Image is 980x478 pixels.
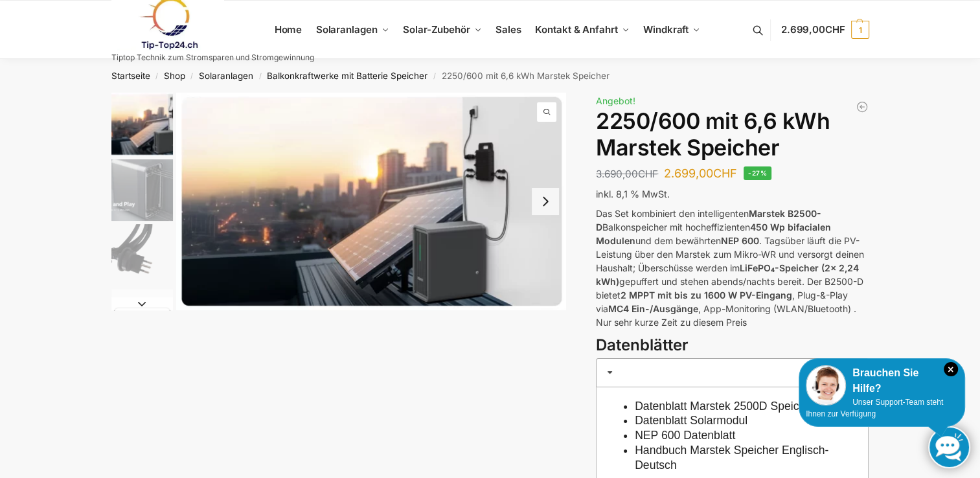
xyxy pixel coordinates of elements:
[635,429,735,442] a: NEP 600 Datenblatt
[185,71,199,82] span: /
[111,297,173,310] button: Next slide
[496,23,521,36] span: Sales
[806,365,846,405] img: Customer service
[403,23,470,36] span: Solar-Zubehör
[781,10,869,49] a: 2.699,00CHF 1
[596,108,869,161] h1: 2250/600 mit 6,6 kWh Marstek Speicher
[721,235,759,246] strong: NEP 600
[316,23,378,36] span: Solaranlagen
[88,59,892,93] nav: Breadcrumb
[596,95,635,106] span: Angebot!
[596,168,658,180] bdi: 3.690,00
[596,334,869,357] h3: Datenblätter
[427,71,441,82] span: /
[176,93,566,310] li: 1 / 9
[851,21,869,39] span: 1
[664,166,737,180] bdi: 2.699,00
[530,1,635,59] a: Kontakt & Anfahrt
[108,287,173,352] li: 4 / 9
[176,93,566,310] a: Balkonkraftwerk mit Marstek Speicher5 1
[176,93,566,310] img: Balkonkraftwerk mit Marstek Speicher
[310,1,394,59] a: Solaranlagen
[111,159,173,221] img: Marstek Balkonkraftwerk
[806,398,943,418] span: Unser Support-Team steht Ihnen zur Verfügung
[643,23,689,36] span: Windkraft
[111,54,314,62] p: Tiptop Technik zum Stromsparen und Stromgewinnung
[608,303,698,314] strong: MC4 Ein-/Ausgänge
[806,365,958,396] div: Brauchen Sie Hilfe?
[638,1,706,59] a: Windkraft
[856,100,869,113] a: 1350/600 mit 4,4 kWh Marstek Speicher
[713,166,737,180] span: CHF
[635,414,747,427] a: Datenblatt Solarmodul
[532,188,559,215] button: Next slide
[111,289,173,350] img: ChatGPT Image 29. März 2025, 12_41_06
[825,23,845,36] span: CHF
[199,71,253,81] a: Solaranlagen
[621,290,792,301] strong: 2 MPPT mit bis zu 1600 W PV-Eingang
[150,71,164,82] span: /
[944,362,958,376] i: Schließen
[596,188,670,199] span: inkl. 8,1 % MwSt.
[398,1,487,59] a: Solar-Zubehör
[111,93,173,156] img: Balkonkraftwerk mit Marstek Speicher
[744,166,771,180] span: -27%
[490,1,527,59] a: Sales
[635,400,815,413] a: Datenblatt Marstek 2500D Speicher
[781,23,845,36] span: 2.699,00
[638,168,658,180] span: CHF
[108,93,173,157] li: 1 / 9
[108,157,173,222] li: 2 / 9
[596,207,869,329] p: Das Set kombiniert den intelligenten Balkonspeicher mit hocheffizienten und dem bewährten . Tagsü...
[111,71,150,81] a: Startseite
[108,222,173,287] li: 3 / 9
[164,71,185,81] a: Shop
[253,71,267,82] span: /
[267,71,427,81] a: Balkonkraftwerke mit Batterie Speicher
[635,444,828,472] a: Handbuch Marstek Speicher Englisch-Deutsch
[535,23,617,36] span: Kontakt & Anfahrt
[111,224,173,286] img: Anschlusskabel-3meter_schweizer-stecker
